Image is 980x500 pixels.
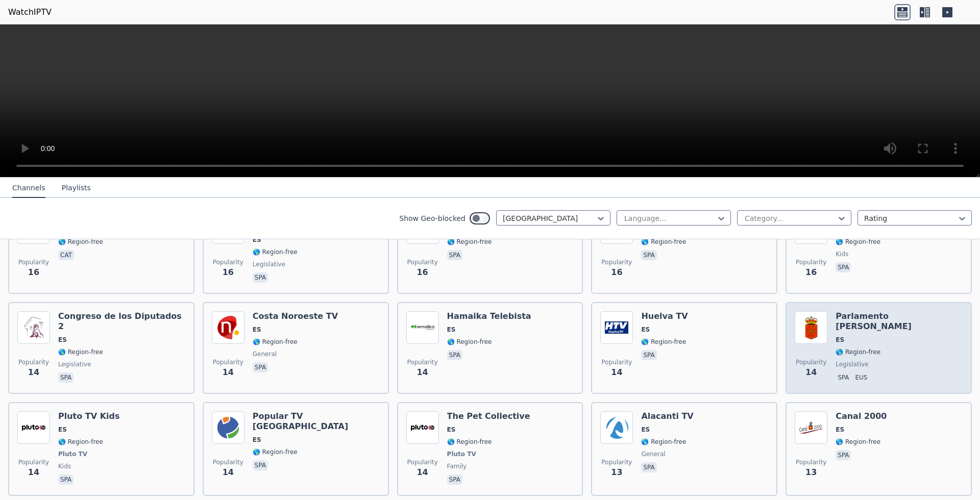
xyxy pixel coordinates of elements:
span: 🌎 Region-free [447,338,492,346]
span: 13 [611,466,622,479]
span: family [447,462,467,470]
img: Hamaika Telebista [406,311,439,344]
h6: Huelva TV [641,311,688,321]
span: 🌎 Region-free [836,238,880,246]
span: 🌎 Region-free [641,338,686,346]
img: Costa Noroeste TV [212,311,244,344]
span: ES [447,426,456,434]
span: 14 [223,366,234,379]
span: 🌎 Region-free [58,238,103,246]
span: Popularity [18,258,49,266]
span: 16 [28,266,39,279]
button: Channels [12,179,45,198]
p: spa [253,460,268,470]
span: legislative [253,260,285,268]
span: Popularity [601,358,632,366]
span: legislative [836,360,868,368]
h6: Costa Noroeste TV [253,311,338,321]
span: kids [836,250,848,258]
span: Pluto TV [58,450,87,458]
span: 🌎 Region-free [836,438,880,446]
span: Popularity [796,358,826,366]
img: The Pet Collective [406,411,439,444]
span: ES [641,326,650,334]
span: 🌎 Region-free [253,248,298,256]
span: Popularity [407,458,438,466]
span: 16 [223,266,234,279]
h6: The Pet Collective [447,411,530,421]
img: Canal 2000 [795,411,827,444]
p: spa [836,450,851,460]
h6: Popular TV [GEOGRAPHIC_DATA] [253,411,380,432]
span: 14 [28,466,39,479]
span: 🌎 Region-free [58,348,103,356]
h6: Congreso de los Diputados 2 [58,311,185,332]
p: spa [58,372,73,383]
img: Pluto TV Kids [17,411,50,444]
span: ES [58,336,67,344]
span: general [253,350,277,358]
span: 14 [416,366,428,379]
img: Alacanti TV [600,411,633,444]
p: spa [641,250,656,260]
h6: Hamaika Telebista [447,311,531,321]
span: 14 [805,366,817,379]
p: spa [58,474,73,485]
button: Playlists [62,179,91,198]
span: kids [58,462,71,470]
span: ES [447,326,456,334]
span: ES [836,426,844,434]
p: spa [641,350,656,360]
p: spa [836,262,851,272]
img: Parlamento de Navarra [795,311,827,344]
span: 🌎 Region-free [836,348,880,356]
span: ES [58,426,67,434]
span: 🌎 Region-free [447,438,492,446]
span: Popularity [796,458,826,466]
span: Popularity [601,458,632,466]
p: spa [836,372,851,383]
span: ES [253,236,261,244]
span: ES [836,336,844,344]
span: Popularity [18,358,49,366]
p: spa [253,272,268,283]
span: 14 [611,366,622,379]
span: Popularity [407,258,438,266]
span: 🌎 Region-free [641,238,686,246]
span: 13 [805,466,817,479]
span: ES [253,326,261,334]
label: Show Geo-blocked [399,213,465,223]
span: Popularity [213,258,243,266]
span: 16 [611,266,622,279]
span: 14 [28,366,39,379]
p: cat [58,250,74,260]
span: 🌎 Region-free [447,238,492,246]
span: general [641,450,665,458]
img: Congreso de los Diputados 2 [17,311,50,344]
span: Popularity [213,358,243,366]
span: 14 [223,466,234,479]
p: eus [853,372,869,383]
img: Huelva TV [600,311,633,344]
span: ES [641,426,650,434]
p: spa [447,474,462,485]
h6: Alacanti TV [641,411,693,421]
p: spa [447,350,462,360]
img: Popular TV Cantabria [212,411,244,444]
span: 🌎 Region-free [641,438,686,446]
span: Popularity [407,358,438,366]
span: ES [253,436,261,444]
h6: Canal 2000 [836,411,887,421]
span: 16 [416,266,428,279]
span: Popularity [796,258,826,266]
span: 🌎 Region-free [58,438,103,446]
span: Popularity [18,458,49,466]
a: WatchIPTV [8,6,52,18]
span: 🌎 Region-free [253,448,298,456]
span: Pluto TV [447,450,476,458]
p: spa [253,362,268,372]
p: spa [447,250,462,260]
span: Popularity [213,458,243,466]
span: 16 [805,266,817,279]
h6: Pluto TV Kids [58,411,120,421]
